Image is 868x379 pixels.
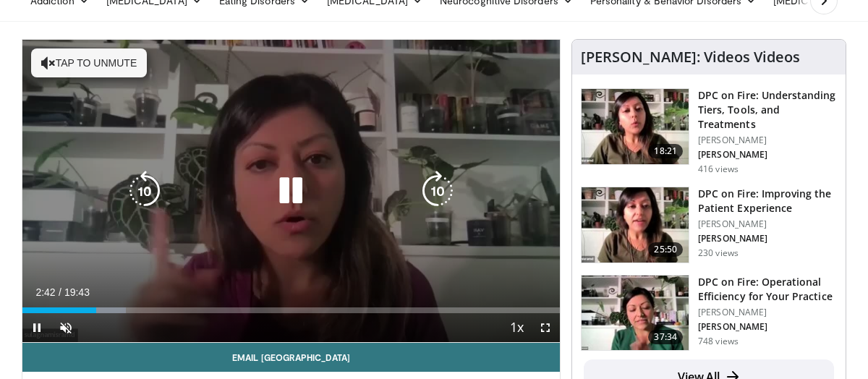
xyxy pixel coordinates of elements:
[581,275,837,352] a: 37:34 DPC on Fire: Operational Efficiency for Your Practice [PERSON_NAME] [PERSON_NAME] 748 views
[698,336,739,347] p: 748 views
[648,144,683,158] span: 18:21
[648,242,683,257] span: 25:50
[582,89,689,164] img: 2e03c3fe-ada7-4482-aaa8-e396ecac43d1.150x105_q85_crop-smart_upscale.jpg
[35,286,55,298] span: 2:42
[698,88,837,132] h3: DPC on Fire: Understanding Tiers, Tools, and Treatments
[502,313,531,342] button: Playback Rate
[581,48,800,66] h4: [PERSON_NAME]: Videos Videos
[22,343,560,372] a: Email [GEOGRAPHIC_DATA]
[59,286,61,298] span: /
[582,276,689,351] img: bea0c73b-0c1e-4ce8-acb5-c01a9b639ddf.150x105_q85_crop-smart_upscale.jpg
[698,135,837,146] p: [PERSON_NAME]
[698,187,837,216] h3: DPC on Fire: Improving the Patient Experience
[582,187,689,263] img: 5960f710-eedb-4c16-8e10-e96832d4f7c6.150x105_q85_crop-smart_upscale.jpg
[531,313,560,342] button: Fullscreen
[22,307,560,313] div: Progress Bar
[64,286,90,298] span: 19:43
[698,321,837,333] p: [PERSON_NAME]
[698,275,837,304] h3: DPC on Fire: Operational Efficiency for Your Practice
[51,313,80,342] button: Unmute
[31,48,147,77] button: Tap to unmute
[698,233,837,244] p: [PERSON_NAME]
[698,163,739,175] p: 416 views
[698,307,837,318] p: [PERSON_NAME]
[698,218,837,230] p: [PERSON_NAME]
[581,187,837,263] a: 25:50 DPC on Fire: Improving the Patient Experience [PERSON_NAME] [PERSON_NAME] 230 views
[22,313,51,342] button: Pause
[581,88,837,175] a: 18:21 DPC on Fire: Understanding Tiers, Tools, and Treatments [PERSON_NAME] [PERSON_NAME] 416 views
[648,330,683,344] span: 37:34
[698,247,739,259] p: 230 views
[22,40,560,343] video-js: Video Player
[698,149,837,161] p: [PERSON_NAME]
